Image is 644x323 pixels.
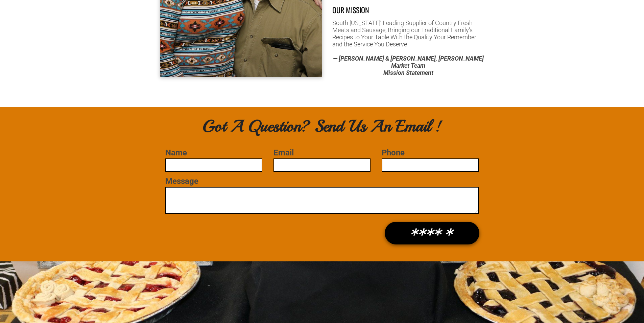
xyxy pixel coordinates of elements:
[333,55,484,69] span: — [PERSON_NAME] & [PERSON_NAME], [PERSON_NAME] Market Team
[382,148,478,157] label: Phone
[165,176,478,186] label: Message
[332,4,369,15] span: OUR MISSION
[273,148,370,157] label: Email
[383,69,433,76] span: Mission Statement
[165,148,262,157] label: Name
[332,19,484,48] div: South [US_STATE]’ Leading Supplier of Country Fresh Meats and Sausage, Bringing our Traditional F...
